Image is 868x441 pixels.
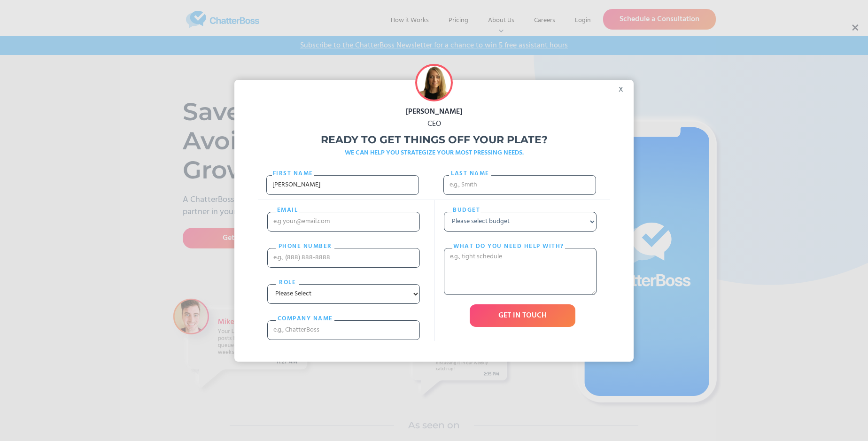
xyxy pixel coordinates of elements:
[452,242,565,251] label: What do you need help with?
[452,206,480,215] label: Budget
[276,278,299,287] label: Role
[258,163,610,349] form: Freebie Popup Form 2021
[234,106,634,118] div: [PERSON_NAME]
[449,169,491,178] label: Last name
[234,118,634,130] div: CEO
[272,169,314,178] label: First Name
[276,242,334,251] label: PHONE nUMBER
[267,248,420,268] input: e.g., (888) 888-8888
[267,320,420,340] input: e.g., ChatterBoss
[276,314,334,324] label: cOMPANY NAME
[267,212,420,232] input: e.g your@email.com
[612,80,634,94] div: x
[321,133,548,146] strong: Ready to get things off your plate?
[345,147,524,158] strong: WE CAN HELP YOU STRATEGIZE YOUR MOST PRESSING NEEDS.
[443,175,596,195] input: e.g., Smith
[276,206,299,215] label: email
[266,175,419,195] input: e.g., John
[470,304,575,327] input: GET IN TOUCH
